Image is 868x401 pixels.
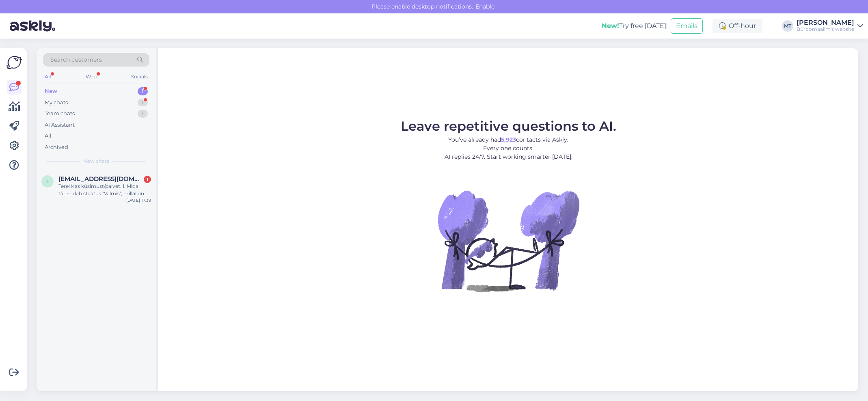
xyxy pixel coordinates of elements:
[45,110,75,118] div: Team chats
[797,19,863,32] a: [PERSON_NAME]Büroomaailm's website
[43,71,52,82] div: All
[797,19,854,26] div: [PERSON_NAME]
[473,3,497,10] span: Enable
[58,175,143,183] span: laigna@gmail.com
[138,99,148,107] div: 1
[138,87,148,95] div: 1
[401,118,616,134] span: Leave repetitive questions to AI.
[138,110,148,118] div: 1
[45,132,52,140] div: All
[6,55,22,70] img: Askly Logo
[797,26,854,32] div: Büroomaailm's website
[50,56,102,64] span: Search customers
[713,19,762,33] div: Off-hour
[45,99,68,107] div: My chats
[401,136,616,161] p: You’ve already had contacts via Askly. Every one counts. AI replies 24/7. Start working smarter [...
[45,143,68,151] div: Archived
[58,183,151,197] div: Tere! Kas küsimust/palvet. 1. Mida tähendab staatus "Valmis", millal on oodata, et [PERSON_NAME] ...
[130,71,149,82] div: Socials
[83,157,109,165] span: New chats
[126,197,151,203] div: [DATE] 17:39
[602,21,667,31] div: Try free [DATE]:
[501,136,516,143] b: 5,923
[671,18,703,34] button: Emails
[602,22,619,30] b: New!
[782,20,793,32] div: MT
[144,176,151,183] div: 1
[45,87,57,95] div: New
[84,71,98,82] div: Web
[46,178,49,184] span: l
[435,168,581,314] img: No Chat active
[45,121,75,129] div: AI Assistant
